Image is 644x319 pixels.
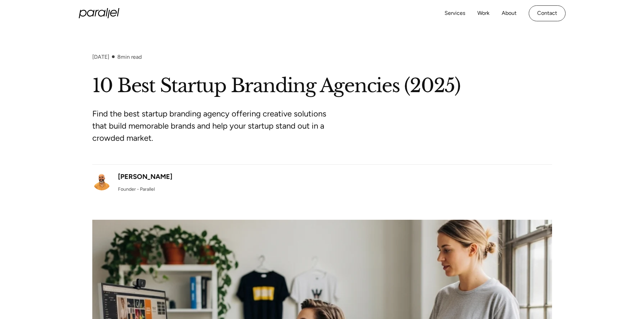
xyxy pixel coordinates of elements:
div: Founder - Parallel [118,186,155,193]
a: [PERSON_NAME]Founder - Parallel [92,171,172,193]
img: Robin Dhanwani [92,171,111,190]
div: [PERSON_NAME] [118,171,172,182]
div: min read [117,54,142,60]
a: Services [445,8,465,18]
a: About [502,8,517,18]
h1: 10 Best Startup Branding Agencies (2025) [92,74,552,98]
a: Work [477,8,490,18]
a: home [79,8,119,18]
a: Contact [529,5,566,21]
p: Find the best startup branding agency offering creative solutions that build memorable brands and... [92,108,346,144]
span: 8 [117,54,121,60]
div: [DATE] [92,54,109,60]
